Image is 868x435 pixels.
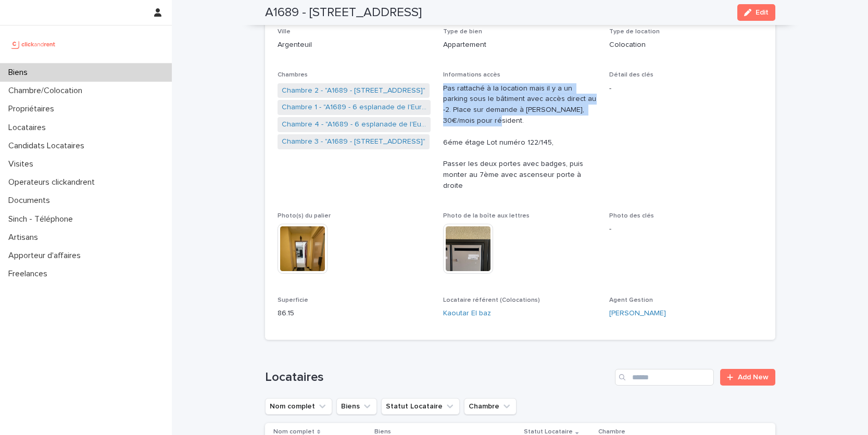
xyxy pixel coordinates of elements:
[282,85,425,96] a: Chambre 2 - "A1689 - [STREET_ADDRESS]"
[265,5,422,20] h2: A1689 - [STREET_ADDRESS]
[278,213,331,219] span: Photo(s) du palier
[443,83,597,191] p: Pas rattaché à la location mais il y a un parking sous le bâtiment avec accès direct au -2. Place...
[609,83,763,94] p: -
[443,40,597,50] p: Appartement
[265,370,611,385] h1: Locataires
[615,369,714,386] input: Search
[4,196,58,206] p: Documents
[4,251,89,261] p: Apporteur d'affaires
[278,40,431,50] p: Argenteuil
[4,214,81,224] p: Sinch - Téléphone
[4,86,91,96] p: Chambre/Colocation
[381,398,460,415] button: Statut Locataire
[443,213,530,219] span: Photo de la boîte aux lettres
[720,369,775,386] a: Add New
[464,398,517,415] button: Chambre
[609,297,653,303] span: Agent Gestion
[756,9,769,16] span: Edit
[443,29,482,35] span: Type de bien
[4,269,56,279] p: Freelances
[282,136,425,147] a: Chambre 3 - "A1689 - [STREET_ADDRESS]"
[609,29,660,35] span: Type de location
[4,233,46,242] p: Artisans
[336,398,377,415] button: Biens
[443,297,540,303] span: Locataire référent (Colocations)
[738,374,769,381] span: Add New
[265,398,332,415] button: Nom complet
[443,308,491,319] a: Kaoutar El baz
[278,29,291,35] span: Ville
[609,40,763,50] p: Colocation
[282,119,427,130] a: Chambre 4 - "A1689 - 6 esplanade de l'Europe, Argenteuil 95100"
[278,72,308,78] span: Chambres
[609,308,666,319] a: [PERSON_NAME]
[609,224,763,235] p: -
[4,159,42,169] p: Visites
[4,123,54,133] p: Locataires
[443,72,500,78] span: Informations accès
[609,72,653,78] span: Détail des clés
[4,177,103,187] p: Operateurs clickandrent
[282,102,427,113] a: Chambre 1 - "A1689 - 6 esplanade de l'Europe, Argenteuil 95100"
[8,34,59,55] img: UCB0brd3T0yccxBKYDjQ
[4,141,93,151] p: Candidats Locataires
[278,308,431,319] p: 86.15
[737,4,775,21] button: Edit
[4,68,36,78] p: Biens
[609,213,654,219] span: Photo des clés
[4,104,62,114] p: Propriétaires
[278,297,308,303] span: Superficie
